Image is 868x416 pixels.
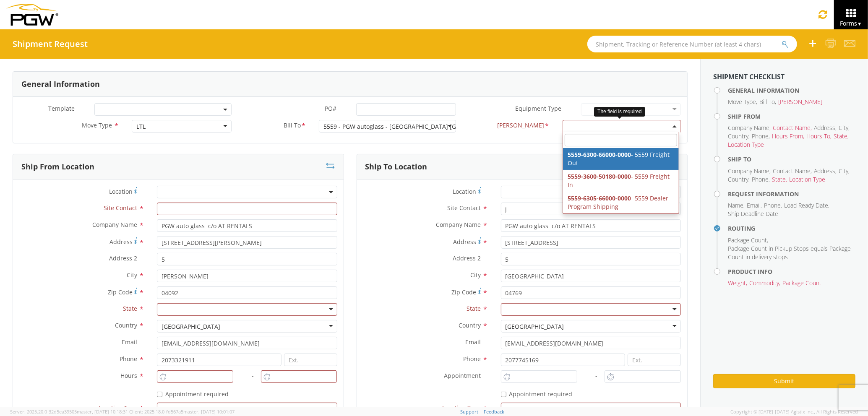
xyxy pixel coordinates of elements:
[772,132,803,140] span: Hours From
[773,124,811,132] span: Contact Name
[839,124,850,132] li: ,
[123,304,137,312] span: State
[325,104,336,112] span: PO#
[506,322,564,331] div: [GEOGRAPHIC_DATA]
[840,19,862,27] span: Forms
[713,374,855,388] button: Submit
[120,355,137,363] span: Phone
[252,372,254,380] span: -
[109,238,133,246] span: Address
[48,104,75,112] span: Template
[444,372,481,380] span: Appointment
[115,321,137,329] span: Country
[436,221,481,229] span: Company Name
[752,175,770,184] li: ,
[814,167,835,175] span: Address
[749,279,779,287] span: Commodity
[839,124,848,132] span: City
[728,279,747,287] li: ,
[784,201,828,209] span: Load Ready Date
[759,98,776,106] li: ,
[21,80,100,88] h3: General Information
[515,104,561,112] span: Equipment Type
[728,225,855,231] h4: Routing
[728,268,855,275] h4: Product Info
[454,238,477,246] span: Address
[108,288,133,296] span: Zip Code
[764,201,781,209] span: Phone
[452,288,477,296] span: Zip Code
[122,338,137,346] span: Email
[501,389,574,398] label: Appointment required
[728,210,778,218] span: Ship Deadline Date
[728,175,750,184] li: ,
[730,408,858,415] span: Copyright © [DATE]-[DATE] Agistix Inc., All Rights Reserved
[129,408,235,415] span: Client: 2025.18.0-fd567a5
[713,72,785,81] strong: Shipment Checklist
[747,201,762,210] li: ,
[728,132,748,140] span: Country
[162,322,220,331] div: [GEOGRAPHIC_DATA]
[772,175,786,183] span: State
[120,372,137,380] span: Hours
[806,132,832,140] li: ,
[568,172,670,189] span: - 5559 Freight In
[784,201,829,210] li: ,
[728,132,750,140] li: ,
[839,167,848,175] span: City
[728,156,855,162] h4: Ship To
[749,279,780,287] li: ,
[92,221,137,229] span: Company Name
[728,87,855,94] h4: General Information
[471,271,481,279] span: City
[728,124,771,132] li: ,
[568,194,631,202] span: 5559-6305-66000-0000
[778,98,822,106] span: [PERSON_NAME]
[284,354,337,366] input: Ext.
[568,194,669,211] span: - 5559 Dealer Program Shipping
[467,304,481,312] span: State
[10,408,128,415] span: Server: 2025.20.0-32d5ea39505
[728,201,745,210] li: ,
[587,36,797,52] input: Shipment, Tracking or Reference Number (at least 4 chars)
[459,321,481,329] span: Country
[839,167,850,175] li: ,
[728,124,769,132] span: Company Name
[628,354,681,366] input: Ext.
[284,121,301,131] span: Bill To
[814,167,837,175] li: ,
[728,236,768,244] li: ,
[773,167,812,175] li: ,
[443,404,481,412] span: Location Type
[484,408,505,415] a: Feedback
[857,20,862,27] span: ▼
[782,279,821,287] span: Package Count
[448,204,481,212] span: Site Contact
[772,175,787,184] li: ,
[453,254,481,262] span: Address 2
[773,167,811,175] span: Contact Name
[6,4,58,26] img: pgw-form-logo-1aaa8060b1cc70fad034.png
[772,132,804,140] li: ,
[806,132,830,140] span: Hours To
[365,163,427,171] h3: Ship To Location
[728,236,767,244] span: Package Count
[466,338,481,346] span: Email
[461,408,479,415] a: Support
[464,355,481,363] span: Phone
[728,113,855,120] h4: Ship From
[568,172,631,180] span: 5559-3600-50180-0000
[568,151,670,167] span: - 5559 Freight Out
[109,187,133,195] span: Location
[498,121,545,131] span: Bill Code
[728,244,851,261] span: Package Count in Pickup Stops equals Package Count in delivery stops
[109,254,137,262] span: Address 2
[752,132,769,140] span: Phone
[752,132,770,140] li: ,
[594,107,645,117] div: The field is required
[728,98,756,106] span: Move Type
[127,271,137,279] span: City
[728,191,855,197] h4: Request Information
[183,408,235,415] span: master, [DATE] 10:01:07
[99,404,137,412] span: Location Type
